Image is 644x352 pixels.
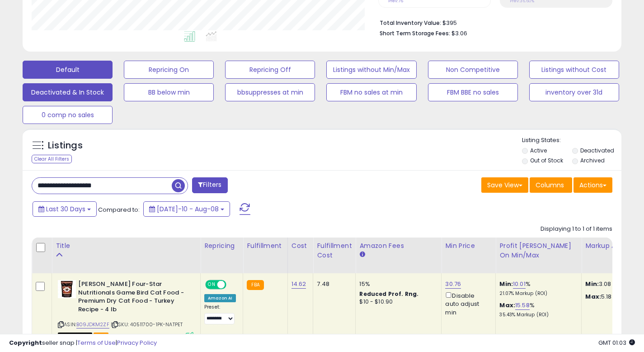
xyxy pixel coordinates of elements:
div: Repricing [204,241,239,251]
button: Default [23,61,113,79]
b: Min: [499,280,513,288]
b: Total Inventory Value: [380,19,441,27]
div: Fulfillment [247,241,283,251]
span: | SKU: 40511700-1PK-NATPET [111,321,183,328]
a: B09JDKM2ZF [76,321,109,328]
button: Repricing On [124,61,214,79]
button: inventory over 31d [529,83,619,101]
div: Clear All Filters [32,155,72,163]
small: Amazon Fees. [359,251,365,259]
button: BB below min [124,83,214,101]
div: Displaying 1 to 1 of 1 items [541,225,612,233]
div: Cost [291,241,310,251]
label: Out of Stock [530,157,563,164]
p: 35.43% Markup (ROI) [499,312,574,318]
p: 21.07% Markup (ROI) [499,290,574,297]
button: 0 comp no sales [23,106,113,124]
button: Repricing Off [225,61,315,79]
th: The percentage added to the cost of goods (COGS) that forms the calculator for Min & Max prices. [496,238,582,273]
b: Short Term Storage Fees: [380,29,450,37]
span: OFF [225,281,240,289]
strong: Copyright [9,338,42,347]
button: Last 30 Days [33,201,97,217]
span: Last 30 Days [46,205,85,214]
span: $3.06 [451,29,467,38]
span: Columns [536,181,564,190]
button: Columns [530,177,572,193]
button: [DATE]-10 - Aug-08 [143,201,230,217]
div: Disable auto adjust min [445,290,489,317]
div: Fulfillment Cost [317,241,352,260]
small: FBA [247,280,263,290]
h5: Listings [48,139,83,152]
div: $10 - $10.90 [359,298,434,306]
label: Archived [580,157,605,164]
div: % [499,280,574,297]
button: Listings without Min/Max [326,61,416,79]
span: 2025-09-8 01:03 GMT [598,338,635,347]
button: Non Competitive [428,61,518,79]
b: Max: [499,301,515,309]
div: Preset: [204,304,236,324]
span: [DATE]-10 - Aug-08 [157,205,219,214]
p: Listing States: [522,136,621,145]
li: $395 [380,17,606,28]
span: Compared to: [98,205,140,214]
div: 7.48 [317,280,348,288]
div: Profit [PERSON_NAME] on Min/Max [499,241,578,260]
label: Deactivated [580,147,614,154]
label: Active [530,147,547,154]
a: 15.58 [515,301,530,310]
div: % [499,301,574,318]
div: Amazon AI [204,294,236,302]
strong: Max: [585,292,601,301]
b: Reduced Prof. Rng. [359,290,418,298]
strong: Min: [585,280,599,288]
a: Terms of Use [77,338,116,347]
div: Min Price [445,241,492,251]
button: bbsuppresses at min [225,83,315,101]
button: FBM no sales at min [326,83,416,101]
div: Amazon Fees [359,241,437,251]
a: Privacy Policy [117,338,157,347]
button: Filters [192,177,227,193]
span: ON [206,281,217,289]
img: 51u+MiwNTDL._SL40_.jpg [58,280,76,298]
a: 14.62 [291,280,306,289]
div: 15% [359,280,434,288]
div: Title [56,241,197,251]
button: Listings without Cost [529,61,619,79]
b: [PERSON_NAME] Four-Star Nutritionals Game Bird Cat Food - Premium Dry Cat Food - Turkey Recipe - ... [78,280,188,316]
a: 30.76 [445,280,461,289]
button: FBM BBE no sales [428,83,518,101]
button: Save View [481,177,528,193]
a: 10.01 [513,280,526,289]
button: Deactivated & In Stock [23,83,113,101]
button: Actions [573,177,612,193]
div: seller snap | | [9,339,157,347]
